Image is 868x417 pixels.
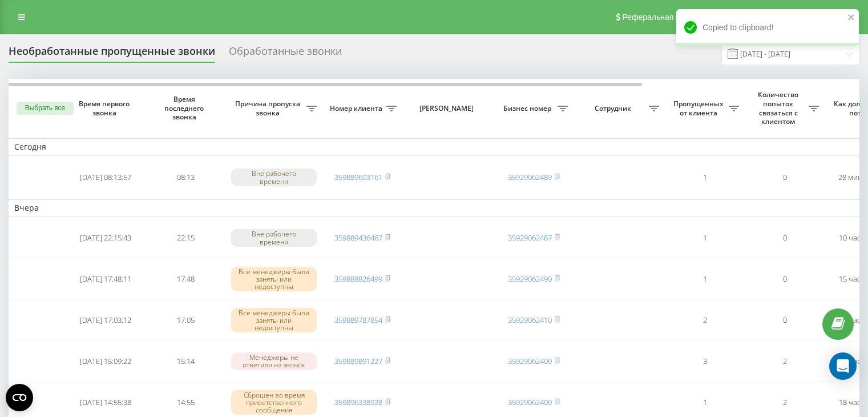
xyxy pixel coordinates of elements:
[622,13,716,22] span: Реферальная программа
[146,260,225,299] td: 17:48
[231,390,317,415] div: Сброшен во время приветственного сообщения
[231,267,317,292] div: Все менеджеры были заняты или недоступны
[676,9,859,46] div: Copied to clipboard!
[745,301,825,340] td: 0
[231,229,317,246] div: Вне рабочего времени
[334,172,382,182] a: 359889603161
[334,356,382,366] a: 359889891227
[745,219,825,258] td: 0
[665,260,745,299] td: 1
[334,274,382,284] a: 359888826499
[671,99,729,117] span: Пропущенных от клиента
[665,342,745,380] td: 3
[412,104,484,113] span: [PERSON_NAME]
[508,232,552,243] a: 35929062487
[750,90,809,126] span: Количество попыток связаться с клиентом
[665,301,745,340] td: 2
[17,102,74,115] button: Выбрать все
[745,158,825,197] td: 0
[579,104,649,113] span: Сотрудник
[66,301,146,340] td: [DATE] 17:03:12
[231,99,306,117] span: Причина пропуска звонка
[508,172,552,182] a: 35929062489
[231,169,317,186] div: Вне рабочего времени
[231,352,317,370] div: Менеджеры не ответили на звонок
[334,315,382,325] a: 359889787854
[745,342,825,380] td: 2
[508,397,552,407] a: 35929062409
[66,219,146,258] td: [DATE] 22:15:43
[146,158,225,197] td: 08:13
[508,274,552,284] a: 35929062490
[9,45,215,63] div: Необработанные пропущенные звонки
[6,384,33,411] button: Open CMP widget
[508,315,552,325] a: 35929062410
[231,308,317,333] div: Все менеджеры были заняты или недоступны
[66,342,146,380] td: [DATE] 15:09:22
[847,13,855,23] button: close
[334,232,382,243] a: 359889436467
[155,95,216,122] span: Время последнего звонка
[146,342,225,380] td: 15:14
[146,219,225,258] td: 22:15
[75,99,136,117] span: Время первого звонка
[66,158,146,197] td: [DATE] 08:13:57
[665,158,745,197] td: 1
[334,397,382,407] a: 359896338928
[829,352,857,380] div: Open Intercom Messenger
[665,219,745,258] td: 1
[745,260,825,299] td: 0
[66,260,146,299] td: [DATE] 17:48:11
[229,45,342,63] div: Обработанные звонки
[508,356,552,366] a: 35929062409
[499,104,558,113] span: Бизнес номер
[146,301,225,340] td: 17:05
[328,104,386,113] span: Номер клиента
